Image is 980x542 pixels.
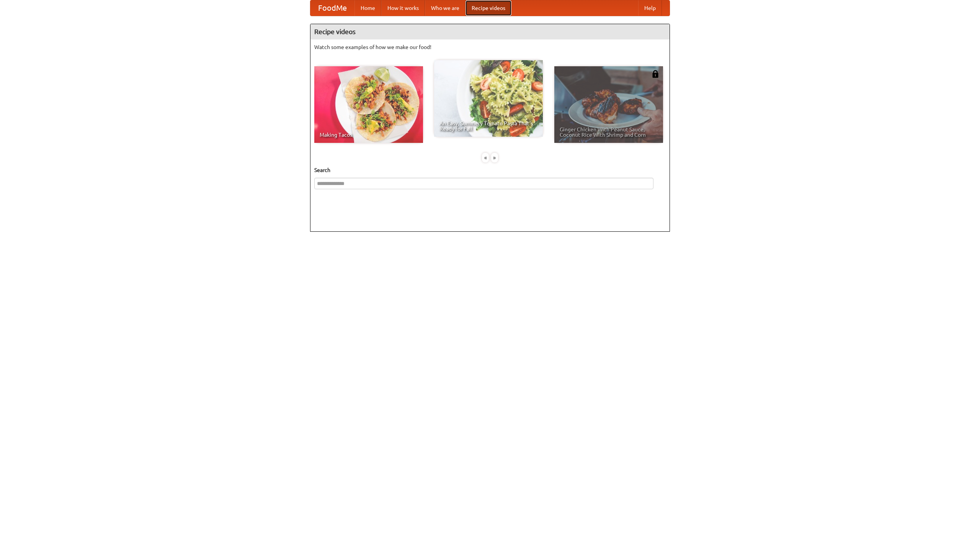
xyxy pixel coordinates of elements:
div: » [491,153,498,162]
h5: Search [314,166,666,174]
span: An Easy, Summery Tomato Pasta That's Ready for Fall [439,121,537,131]
a: Recipe videos [465,0,511,16]
a: Who we are [425,0,465,16]
a: An Easy, Summery Tomato Pasta That's Ready for Fall [434,60,543,137]
a: Making Tacos [314,66,423,143]
h4: Recipe videos [310,24,670,39]
a: Home [354,0,381,16]
div: « [482,153,489,162]
a: How it works [381,0,425,16]
span: Making Tacos [320,132,418,138]
a: FoodMe [310,0,354,16]
p: Watch some examples of how we make our food! [314,43,666,51]
a: Help [638,0,662,16]
img: 483408.png [652,70,659,78]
